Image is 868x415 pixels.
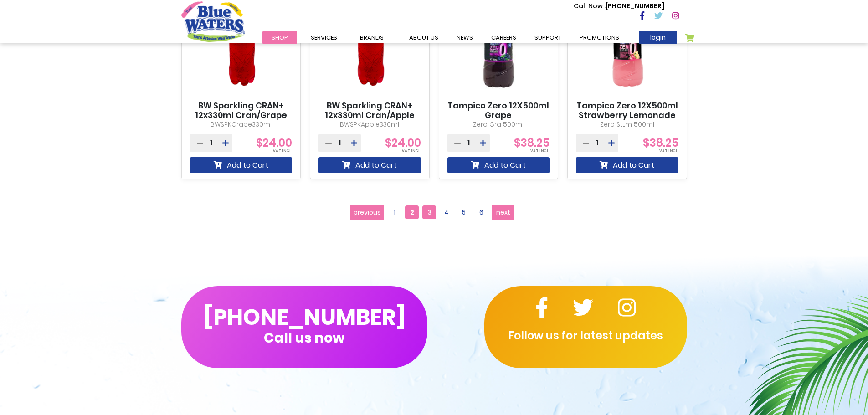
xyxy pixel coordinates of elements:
span: Brands [360,33,384,42]
span: 2 [405,205,419,219]
a: 5 [457,205,471,219]
span: $38.25 [514,135,550,150]
button: [PHONE_NUMBER]Call us now [181,286,427,368]
span: previous [354,205,381,219]
span: $24.00 [385,135,421,150]
a: login [639,31,677,44]
a: support [525,31,570,44]
span: Call Now : [574,1,606,10]
button: Add to Cart [318,157,421,173]
a: 4 [440,205,453,219]
a: BW Sparkling CRAN+ 12x330ml Cran/Apple [318,101,421,120]
a: News [447,31,482,44]
a: careers [482,31,525,44]
button: Add to Cart [447,157,550,173]
a: Tampico Zero 12X500ml Strawberry Lemonade [576,101,678,120]
a: previous [350,205,384,220]
a: store logo [181,1,245,41]
p: Zero Gra 500ml [447,120,550,129]
a: Tampico Zero 12X500ml Grape [447,101,550,120]
span: Services [311,33,337,42]
a: next [492,205,514,220]
a: 3 [422,205,436,219]
p: Zero StLm 500ml [576,120,678,129]
a: Promotions [570,31,628,44]
span: Shop [272,33,288,42]
span: next [496,205,510,219]
button: Add to Cart [190,157,293,173]
p: BWSPKGrape330ml [190,120,293,129]
a: BW Sparkling CRAN+ 12x330ml Cran/Grape [190,101,293,120]
p: [PHONE_NUMBER] [574,1,664,11]
a: 1 [388,205,401,219]
span: $24.00 [256,135,292,150]
a: about us [400,31,447,44]
p: Follow us for latest updates [484,328,687,344]
a: 6 [474,205,488,219]
p: BWSPKApple330ml [318,120,421,129]
span: Call us now [264,335,344,340]
span: $38.25 [643,135,678,150]
button: Add to Cart [576,157,678,173]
